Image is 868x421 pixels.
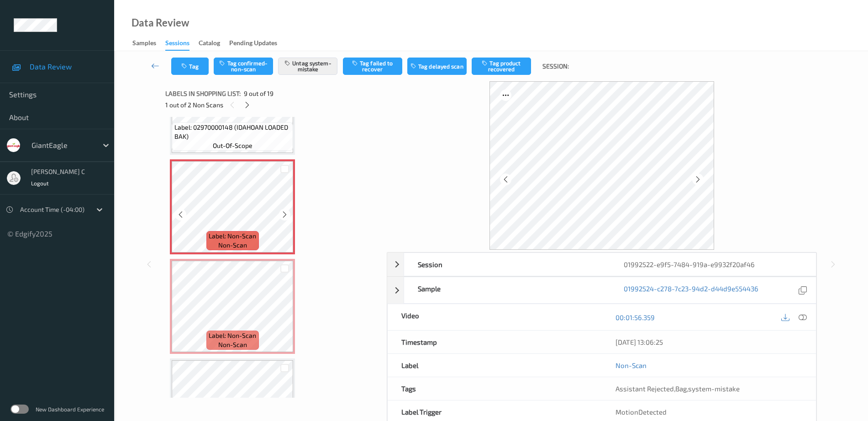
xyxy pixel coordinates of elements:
div: Tags [388,377,602,400]
span: non-scan [218,340,247,349]
span: Label: Non-Scan [209,232,256,241]
div: Label [388,354,602,377]
span: system-mistake [688,384,740,393]
button: Tag [171,58,209,75]
span: 9 out of 19 [244,89,274,98]
a: 00:01:56.359 [615,313,655,322]
a: Samples [132,37,165,50]
div: 01992522-e9f5-7484-919a-e9932f20af46 [610,253,816,276]
div: Catalog [199,38,220,50]
span: Label: Non-Scan [209,331,256,340]
a: Catalog [199,37,229,50]
div: Sample [404,277,610,303]
div: Sample01992524-c278-7c23-94d2-d44d9e554436 [387,277,816,304]
span: , , [615,384,740,393]
div: Sessions [165,38,189,51]
div: Data Review [132,18,189,27]
div: Session01992522-e9f5-7484-919a-e9932f20af46 [387,253,816,276]
a: 01992524-c278-7c23-94d2-d44d9e554436 [624,284,758,296]
span: Label: 02970000148 (IDAHOAN LOADED BAK) [174,123,291,141]
div: Pending Updates [229,38,277,50]
button: Tag confirmed-non-scan [214,58,273,75]
div: Session [404,253,610,276]
span: Session: [542,62,569,71]
span: Assistant Rejected [615,384,674,393]
div: Video [388,304,602,330]
span: out-of-scope [213,141,253,150]
div: [DATE] 13:06:25 [615,337,802,347]
div: Timestamp [388,331,602,353]
span: non-scan [218,241,247,250]
button: Untag system-mistake [278,58,337,75]
a: Pending Updates [229,37,286,50]
div: Samples [132,38,156,50]
a: Sessions [165,37,199,51]
a: Non-Scan [615,361,647,370]
button: Tag failed to recover [343,58,402,75]
span: Labels in shopping list: [165,89,241,98]
button: Tag product recovered [472,58,531,75]
div: 1 out of 2 Non Scans [165,99,380,111]
button: Tag delayed scan [407,58,467,75]
span: Bag [675,384,687,393]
